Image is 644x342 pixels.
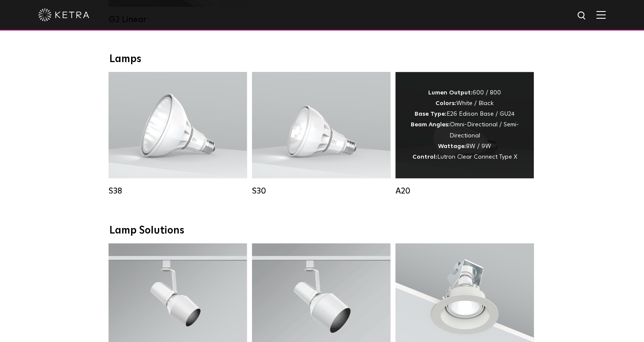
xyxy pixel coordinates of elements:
[435,100,456,106] strong: Colors:
[109,186,247,196] div: S38
[38,9,89,21] img: ketra-logo-2019-white
[428,90,472,96] strong: Lumen Output:
[109,225,535,237] div: Lamp Solutions
[109,53,535,66] div: Lamps
[437,154,517,160] span: Lutron Clear Connect Type X
[412,154,437,160] strong: Control:
[408,88,521,162] div: 600 / 800 White / Black E26 Edison Base / GU24 Omni-Directional / Semi-Directional 8W / 9W
[252,186,390,196] div: S30
[596,11,606,19] img: Hamburger%20Nav.svg
[252,72,390,196] a: S30 Lumen Output:1100Colors:White / BlackBase Type:E26 Edison Base / GU24Beam Angles:15° / 25° / ...
[415,111,447,117] strong: Base Type:
[577,11,587,21] img: search icon
[395,186,534,196] div: A20
[109,72,247,196] a: S38 Lumen Output:1100Colors:White / BlackBase Type:E26 Edison Base / GU24Beam Angles:10° / 25° / ...
[438,143,466,149] strong: Wattage:
[395,72,534,196] a: A20 Lumen Output:600 / 800Colors:White / BlackBase Type:E26 Edison Base / GU24Beam Angles:Omni-Di...
[411,122,450,128] strong: Beam Angles:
